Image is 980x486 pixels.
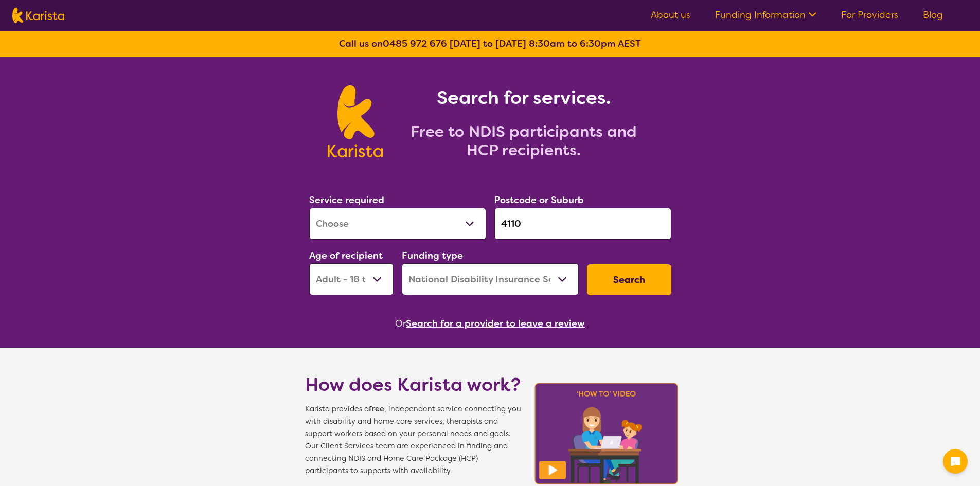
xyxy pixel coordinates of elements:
label: Age of recipient [309,249,383,262]
label: Postcode or Suburb [494,194,584,206]
img: Karista logo [328,85,383,157]
input: Type [494,208,671,240]
b: free [369,404,384,414]
span: Or [395,316,406,331]
img: Karista logo [12,8,64,23]
a: About us [651,9,690,21]
a: Funding Information [715,9,816,21]
label: Service required [309,194,384,206]
h2: Free to NDIS participants and HCP recipients. [395,122,652,159]
a: For Providers [841,9,898,21]
b: Call us on [DATE] to [DATE] 8:30am to 6:30pm AEST [339,38,641,50]
h1: How does Karista work? [305,372,521,397]
button: Search [587,264,671,295]
button: Search for a provider to leave a review [406,316,585,331]
label: Funding type [402,249,463,262]
a: Blog [923,9,943,21]
span: Karista provides a , independent service connecting you with disability and home care services, t... [305,403,521,477]
h1: Search for services. [395,85,652,110]
a: 0485 972 676 [383,38,447,50]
